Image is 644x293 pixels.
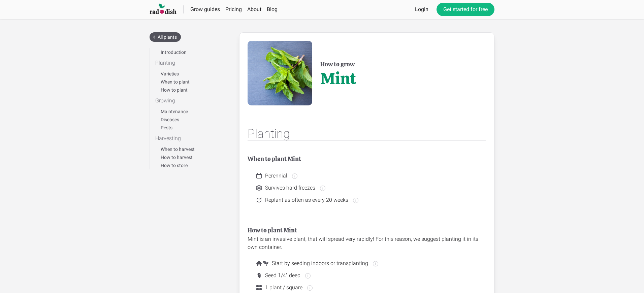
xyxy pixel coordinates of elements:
a: When to plant [161,79,190,85]
div: Planting [155,59,226,67]
div: Mint [320,70,356,87]
a: Introduction [161,50,187,55]
span: 1 plant / square [262,284,313,292]
a: How to harvest [161,155,193,160]
span: Mint is an invasive plant, that will spread very rapidly! For this reason, we suggest planting it... [248,236,478,250]
a: Blog [267,6,278,12]
a: Varieties [161,71,179,76]
a: Grow guides [190,6,220,12]
img: Image of Mint [248,41,312,105]
span: Replant as often as every 20 weeks [262,196,359,204]
span: Seed 1/4" deep [262,271,311,280]
a: Pests [161,125,172,130]
a: Pricing [225,6,242,12]
a: About [247,6,261,12]
a: All plants [150,32,181,42]
a: Diseases [161,117,179,122]
div: Harvesting [155,134,226,142]
a: How to plant [161,87,188,93]
a: Login [415,5,428,13]
span: Perennial [262,172,298,180]
a: When to harvest [161,146,195,152]
a: Get started for free [437,3,494,16]
h2: When to plant Mint [248,154,486,164]
span: Survives hard freezes [262,184,326,192]
div: Planting [248,127,290,140]
a: How to store [161,163,188,168]
h1: How to grow [320,60,356,87]
img: Raddish company logo [150,3,176,15]
span: Start by seeding indoors or transplanting [269,259,379,267]
h2: How to plant Mint [248,226,486,235]
a: Maintenance [161,109,188,114]
div: Growing [155,97,226,105]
